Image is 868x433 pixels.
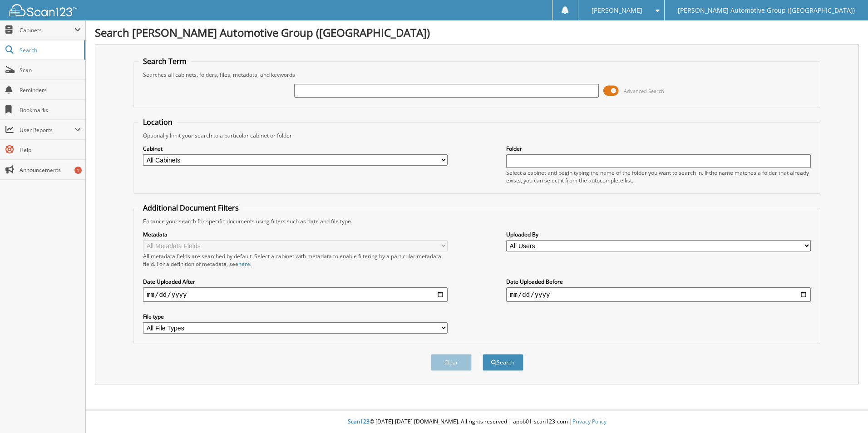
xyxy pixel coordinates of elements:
[506,145,811,153] label: Folder
[431,354,472,371] button: Clear
[143,231,448,238] label: Metadata
[20,46,79,54] span: Search
[138,56,191,66] legend: Search Term
[20,86,81,94] span: Reminders
[143,313,448,320] label: File type
[20,146,81,154] span: Help
[506,231,811,238] label: Uploaded By
[74,167,82,174] div: 1
[572,418,607,425] a: Privacy Policy
[143,145,448,153] label: Cabinet
[9,4,77,16] img: scan123-logo-white.svg
[138,203,243,213] legend: Additional Document Filters
[624,88,664,94] span: Advanced Search
[138,71,815,79] div: Searches all cabinets, folders, files, metadata, and keywords
[20,126,74,134] span: User Reports
[20,106,81,114] span: Bookmarks
[138,117,177,127] legend: Location
[238,260,250,268] a: here
[86,411,868,433] div: © [DATE]-[DATE] [DOMAIN_NAME]. All rights reserved | appb01-scan123-com |
[138,217,815,225] div: Enhance your search for specific documents using filters such as date and file type.
[143,287,448,302] input: start
[95,25,859,40] h1: Search [PERSON_NAME] Automotive Group ([GEOGRAPHIC_DATA])
[678,8,855,13] span: [PERSON_NAME] Automotive Group ([GEOGRAPHIC_DATA])
[20,166,81,174] span: Announcements
[506,278,811,285] label: Date Uploaded Before
[20,26,74,34] span: Cabinets
[348,418,370,425] span: Scan123
[483,354,523,371] button: Search
[592,8,642,13] span: [PERSON_NAME]
[506,287,811,302] input: end
[506,169,811,184] div: Select a cabinet and begin typing the name of the folder you want to search in. If the name match...
[20,66,81,74] span: Scan
[143,252,448,268] div: All metadata fields are searched by default. Select a cabinet with metadata to enable filtering b...
[143,278,448,285] label: Date Uploaded After
[138,132,815,139] div: Optionally limit your search to a particular cabinet or folder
